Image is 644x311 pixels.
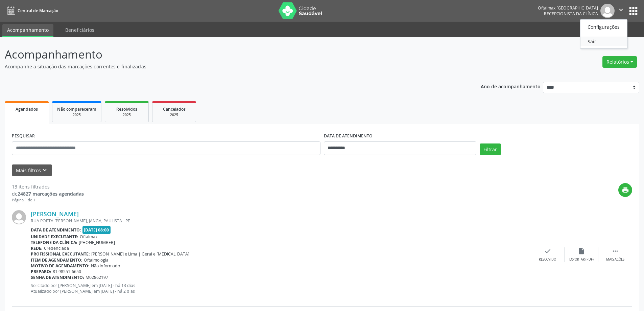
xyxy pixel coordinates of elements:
[617,6,625,14] i: 
[57,106,96,112] span: Não compareceram
[480,143,501,155] button: Filtrar
[163,106,186,112] span: Cancelados
[12,183,84,190] div: 13 itens filtrados
[544,11,598,17] span: Recepcionista da clínica
[580,37,627,46] a: Sair
[41,166,48,174] i: keyboard_arrow_down
[31,210,79,218] a: [PERSON_NAME]
[31,251,90,257] b: Profissional executante:
[57,112,96,117] div: 2025
[31,245,43,251] b: Rede:
[580,22,627,31] a: Configurações
[31,263,90,269] b: Motivo de agendamento:
[2,24,53,37] a: Acompanhamento
[324,131,373,141] label: DATA DE ATENDIMENTO
[116,106,137,112] span: Resolvidos
[12,164,52,176] button: Mais filtroskeyboard_arrow_down
[538,5,598,11] div: Oftalmax [GEOGRAPHIC_DATA]
[602,56,637,68] button: Relatórios
[18,191,84,197] strong: 24827 marcações agendadas
[618,183,632,197] button: print
[110,112,144,117] div: 2025
[44,245,69,251] span: Credenciada
[16,106,38,112] span: Agendados
[31,269,51,274] b: Preparo:
[578,247,585,255] i: insert_drive_file
[31,240,77,245] b: Telefone da clínica:
[61,24,99,36] a: Beneficiários
[82,226,111,234] span: [DATE] 08:00
[615,4,627,18] button: 
[12,210,26,224] img: img
[627,5,639,17] button: apps
[31,227,81,233] b: Data de atendimento:
[31,218,531,224] div: RUA POETA [PERSON_NAME], JANGA, PAULISTA - PE
[91,251,189,257] span: [PERSON_NAME] e Lima | Geral e [MEDICAL_DATA]
[580,19,627,49] ul: 
[5,63,449,70] p: Acompanhe a situação das marcações correntes e finalizadas
[84,257,109,263] span: Oftalmologia
[5,46,449,63] p: Acompanhamento
[544,247,551,255] i: check
[606,257,624,262] div: Mais ações
[622,186,629,194] i: print
[5,5,58,16] a: Central de Marcação
[600,4,615,18] img: img
[53,269,81,274] span: 81 98551-6650
[31,234,78,240] b: Unidade executante:
[31,274,84,280] b: Senha de atendimento:
[91,263,120,269] span: Não informado
[31,257,82,263] b: Item de agendamento:
[18,8,58,14] span: Central de Marcação
[12,131,35,141] label: PESQUISAR
[481,82,541,90] p: Ano de acompanhamento
[31,283,531,294] p: Solicitado por [PERSON_NAME] em [DATE] - há 13 dias Atualizado por [PERSON_NAME] em [DATE] - há 2...
[539,257,556,262] div: Resolvido
[12,197,84,203] div: Página 1 de 1
[157,112,191,117] div: 2025
[12,190,84,197] div: de
[80,234,97,240] span: Oftalmax
[612,247,619,255] i: 
[86,274,108,280] span: M02862197
[79,240,115,245] span: [PHONE_NUMBER]
[569,257,594,262] div: Exportar (PDF)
